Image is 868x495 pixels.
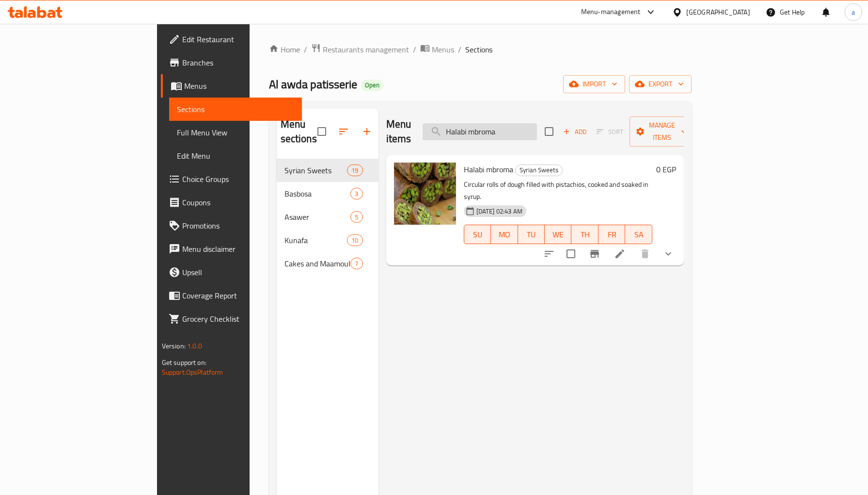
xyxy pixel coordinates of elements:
span: Open [361,81,383,89]
span: [DATE] 02:43 AM [473,207,526,216]
span: 3 [351,189,362,198]
button: Manage items [630,116,694,147]
button: TU [518,225,545,244]
div: Menu-management [581,6,641,18]
span: a [852,7,855,17]
span: Upsell [182,266,294,278]
a: Coupons [161,191,302,214]
a: Support.OpsPlatform [162,366,223,379]
span: Select section [539,121,559,142]
input: search [423,123,537,140]
span: Coupons [182,197,294,208]
a: Full Menu View [169,121,302,144]
span: Edit Restaurant [182,33,294,45]
span: Branches [182,57,294,68]
button: Branch-specific-item [583,242,606,265]
span: Get support on: [162,356,206,369]
a: Edit Restaurant [161,28,302,51]
span: Coverage Report [182,290,294,301]
span: Full Menu View [177,127,294,138]
span: Basbosa [284,188,351,199]
span: WE [549,228,568,242]
div: Basbosa3 [277,182,379,205]
a: Restaurants management [311,43,409,56]
div: Open [361,80,383,91]
a: Grocery Checklist [161,307,302,330]
span: export [637,78,684,90]
a: Edit menu item [614,248,626,260]
span: import [571,78,617,90]
div: Syrian Sweets [515,165,563,176]
span: Sections [465,44,493,55]
button: delete [633,242,657,265]
span: FR [602,228,621,242]
span: MO [495,228,514,242]
span: Menus [184,80,294,92]
div: Asawer5 [277,205,379,229]
a: Promotions [161,214,302,237]
a: Menus [420,43,454,56]
button: import [563,75,625,93]
button: FR [599,225,625,244]
span: Restaurants management [323,44,409,55]
span: 7 [351,259,362,268]
button: Add section [355,120,379,143]
span: Sort sections [332,120,355,143]
button: TH [571,225,598,244]
a: Upsell [161,261,302,284]
span: Syrian Sweets [284,165,347,176]
span: Halabi mbroma [464,162,513,177]
div: [GEOGRAPHIC_DATA] [686,7,750,17]
span: 5 [351,213,362,222]
span: 10 [347,236,362,245]
span: Manage items [637,119,687,144]
span: 19 [347,166,362,175]
img: Halabi mbroma [394,163,456,225]
div: items [347,234,363,246]
button: SU [464,225,491,244]
span: Asawer [284,211,351,223]
div: Kunafa10 [277,229,379,252]
button: export [629,75,692,93]
span: Add [562,126,588,137]
span: Version: [162,340,186,352]
li: / [413,44,416,55]
svg: Show Choices [663,248,674,260]
span: Sections [177,103,294,115]
h6: 0 EGP [656,163,676,176]
h2: Menu items [386,117,411,146]
li: / [458,44,461,55]
div: items [350,188,363,199]
button: MO [491,225,518,244]
span: Select section first [590,124,630,139]
span: Grocery Checklist [182,313,294,325]
button: Add [559,124,590,139]
button: SA [625,225,652,244]
span: Menu disclaimer [182,243,294,255]
div: Cakes and Maamoul7 [277,252,379,275]
a: Choice Groups [161,167,302,191]
span: 1.0.0 [187,340,202,352]
span: Al awda patisserie [269,73,357,95]
span: Choice Groups [182,173,294,185]
span: Select to update [561,244,581,264]
div: Cakes and Maamoul [284,258,351,269]
span: SU [468,228,487,242]
div: items [347,165,363,176]
a: Coverage Report [161,284,302,307]
div: items [350,211,363,223]
span: Select all sections [312,121,332,142]
span: Menus [432,44,454,55]
div: items [350,258,363,269]
span: TU [522,228,541,242]
li: / [304,44,307,55]
button: WE [545,225,571,244]
span: SA [629,228,648,242]
span: Promotions [182,220,294,231]
div: Syrian Sweets19 [277,159,379,182]
button: show more [657,242,680,265]
a: Branches [161,51,302,74]
a: Sections [169,98,302,121]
